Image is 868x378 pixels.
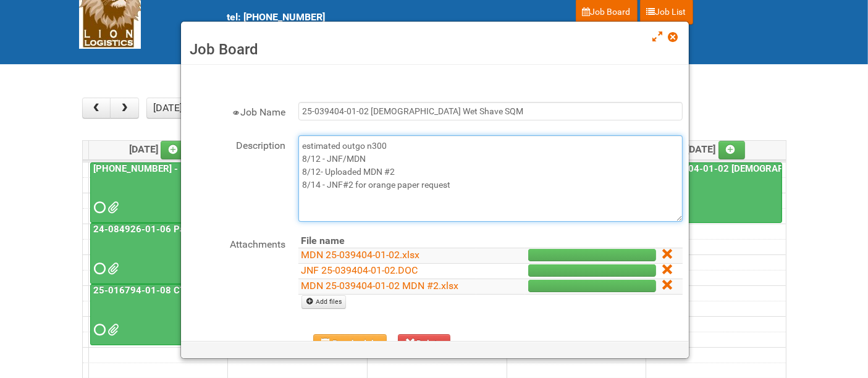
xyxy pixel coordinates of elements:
button: [DATE] [146,98,188,119]
a: 25-039404-01-02 [DEMOGRAPHIC_DATA] Wet Shave SQM [647,162,782,224]
label: Job Name [187,102,286,120]
span: MDN 25-032854-01-08 (1) MDN2.xlsx JNF 25-032854-01.DOC LPF 25-032854-01-08.xlsx MDN 25-032854-01-... [108,203,117,212]
span: LPF 25-016794-01-08.xlsx Dove DM Usage Instructions.pdf JNF 25-016794-01-08.DOC MDN 25-016794-01-... [108,325,117,334]
a: JNF 25-039404-01-02.DOC [301,264,418,276]
span: MDN (2) 24-084926-01-06 (#2).xlsx JNF 24-084926-01-06.DOC MDN 24-084926-01-06.xlsx [108,264,117,273]
a: 24-084926-01-06 Pack Collab Wand Tint [90,223,224,284]
label: Attachments [187,234,286,252]
textarea: estimated outgo n300 8/12 - JNF/MDN 8/12- Uploaded MDN #2 [298,135,683,222]
span: [DATE] [687,143,746,155]
span: Requested [95,264,103,273]
h3: Job Board [190,40,680,59]
a: MDN 25-039404-01-02.xlsx [301,249,420,261]
a: Add an event [161,141,188,159]
a: Add files [301,295,347,309]
a: 25-016794-01-08 CTI Dove Deep Moisture [91,285,277,296]
span: Requested [95,203,103,212]
a: [PHONE_NUMBER] - R+F InnoCPT [91,163,237,174]
a: [PHONE_NUMBER] - R+F InnoCPT [90,162,224,224]
a: 24-084926-01-06 Pack Collab Wand Tint [91,224,270,235]
a: 25-016794-01-08 CTI Dove Deep Moisture [90,284,224,345]
span: Requested [95,325,103,334]
a: MDN 25-039404-01-02 MDN #2.xlsx [301,280,459,292]
button: Reschedule [313,334,387,353]
th: File name [298,234,477,248]
button: Delete [398,334,451,353]
label: Description [187,135,286,153]
span: [DATE] [129,143,188,155]
a: Add an event [718,141,746,159]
